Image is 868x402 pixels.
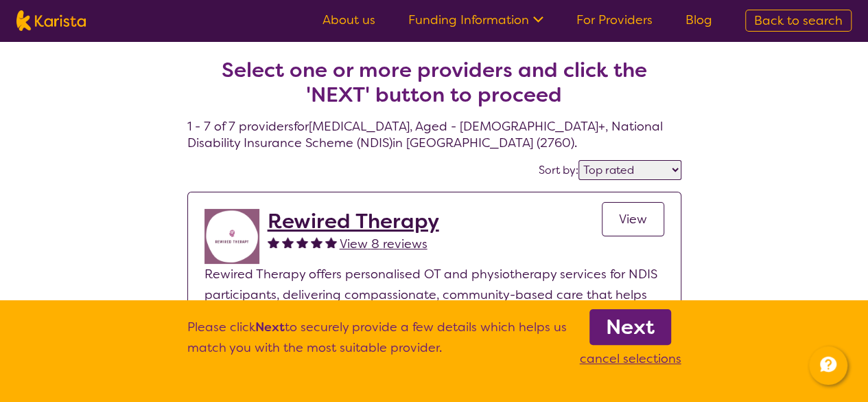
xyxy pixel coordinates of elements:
[187,25,681,151] h4: 1 - 7 of 7 providers for [MEDICAL_DATA] , Aged - [DEMOGRAPHIC_DATA]+ , National Disability Insura...
[204,58,665,107] h2: Select one or more providers and click the 'NEXT' button to proceed
[539,163,578,177] label: Sort by:
[268,209,439,234] a: Rewired Therapy
[187,317,567,369] p: Please click to securely provide a few details which helps us match you with the most suitable pr...
[408,12,543,28] a: Funding Information
[606,313,655,341] b: Next
[204,209,259,264] img: jovdti8ilrgkpezhq0s9.png
[268,236,279,248] img: fullstar
[340,236,427,252] span: View 8 reviews
[296,236,308,248] img: fullstar
[602,202,664,236] a: View
[745,10,852,32] a: Back to search
[809,346,847,385] button: Channel Menu
[589,309,671,345] a: Next
[311,236,322,248] img: fullstar
[322,12,375,28] a: About us
[754,12,843,29] span: Back to search
[204,264,664,326] p: Rewired Therapy offers personalised OT and physiotherapy services for NDIS participants, deliveri...
[619,211,647,227] span: View
[282,236,294,248] img: fullstar
[255,319,285,335] b: Next
[685,12,712,28] a: Blog
[16,10,86,31] img: Karista logo
[576,12,653,28] a: For Providers
[325,236,337,248] img: fullstar
[580,348,681,369] p: cancel selections
[340,234,427,254] a: View 8 reviews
